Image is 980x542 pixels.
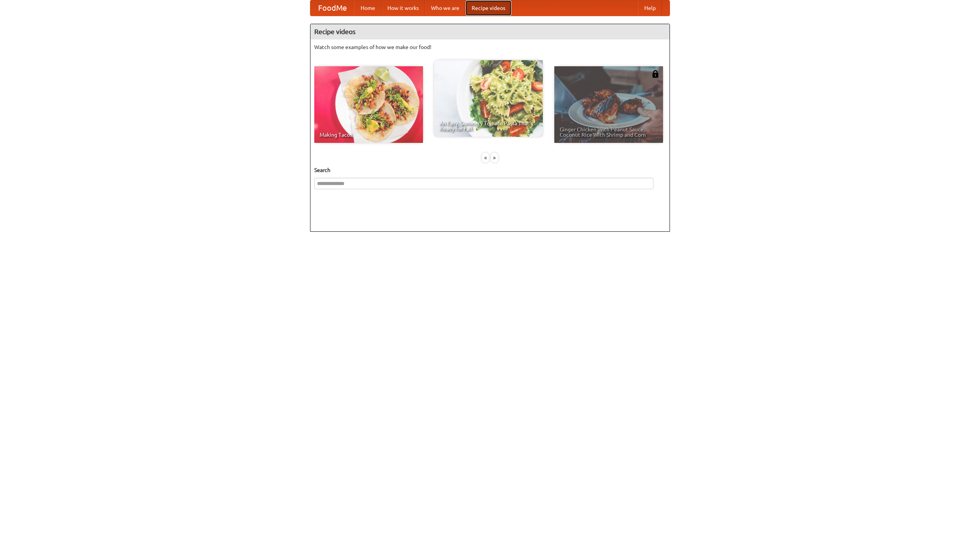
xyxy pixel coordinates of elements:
a: Home [354,0,381,16]
a: Making Tacos [314,66,423,143]
a: Help [638,0,662,16]
a: Who we are [425,0,465,16]
span: Making Tacos [320,132,418,138]
a: How it works [381,0,425,16]
div: » [491,153,498,162]
div: « [482,153,489,162]
a: FoodMe [310,0,354,16]
h5: Search [314,166,666,174]
span: An Easy, Summery Tomato Pasta That's Ready for Fall [439,121,537,131]
a: Recipe videos [465,0,511,16]
img: 483408.png [652,70,659,78]
h4: Recipe videos [310,24,670,39]
p: Watch some examples of how we make our food! [314,43,666,51]
a: An Easy, Summery Tomato Pasta That's Ready for Fall [434,60,543,137]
